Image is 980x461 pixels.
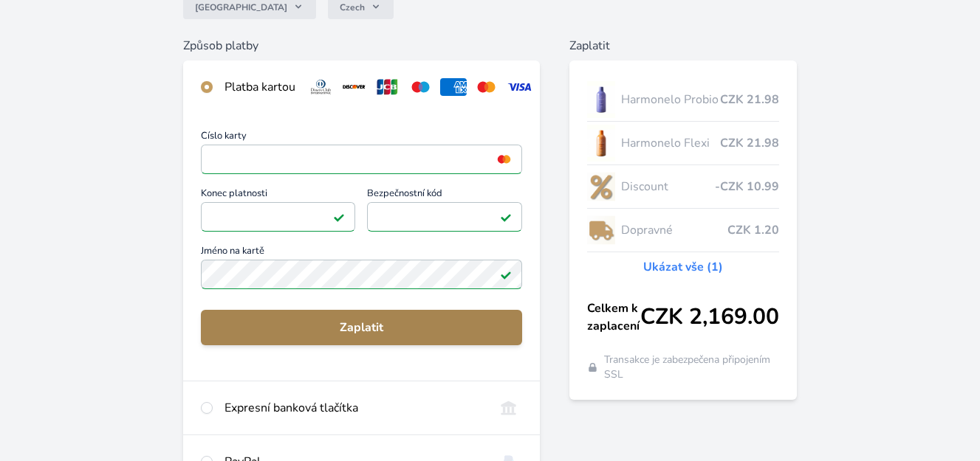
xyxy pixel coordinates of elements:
span: [GEOGRAPHIC_DATA] [195,1,287,13]
a: Ukázat vše (1) [643,258,723,276]
span: -CZK 10.99 [715,178,779,195]
iframe: Iframe pro bezpečnostní kód [374,207,515,227]
span: Jméno na kartě [201,246,522,260]
span: Celkem k zaplacení [587,299,641,335]
img: mc [494,153,514,166]
div: Platba kartou [225,78,295,96]
img: jcb.svg [374,78,401,96]
span: Zaplatit [213,319,510,336]
img: visa.svg [506,78,533,96]
span: CZK 21.98 [720,91,779,108]
span: Discount [621,178,716,195]
img: diners.svg [307,78,335,96]
span: CZK 21.98 [720,134,779,152]
img: onlineBanking_CZ.svg [495,399,522,417]
button: Zaplatit [201,310,522,345]
input: Jméno na kartěPlatné pole [201,260,522,289]
span: Bezpečnostní kód [367,189,521,202]
iframe: Iframe pro datum vypršení platnosti [208,207,349,227]
h6: Zaplatit [569,37,798,55]
img: discover.svg [340,78,368,96]
span: CZK 1.20 [727,221,779,239]
img: amex.svg [440,78,467,96]
img: mc.svg [473,78,500,96]
span: Czech [340,1,365,13]
div: Expresní banková tlačítka [225,399,483,417]
span: Harmonelo Flexi [621,134,721,152]
span: Dopravné [621,221,728,239]
img: discount-lo.png [587,168,615,205]
img: Platné pole [500,268,512,280]
span: CZK 2,169.00 [640,304,779,330]
h6: Způsob platby [183,37,540,55]
iframe: Iframe pro číslo karty [208,149,515,170]
span: Transakce je zabezpečena připojením SSL [604,353,780,382]
span: Číslo karty [201,131,522,145]
span: Harmonelo Probio [621,91,721,108]
span: Konec platnosti [201,189,355,202]
img: maestro.svg [407,78,434,96]
img: CLEAN_PROBIO_se_stinem_x-lo.jpg [587,81,615,118]
img: CLEAN_FLEXI_se_stinem_x-hi_(1)-lo.jpg [587,125,615,162]
img: Platné pole [333,211,345,223]
img: delivery-lo.png [587,212,615,249]
img: Platné pole [500,211,512,223]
